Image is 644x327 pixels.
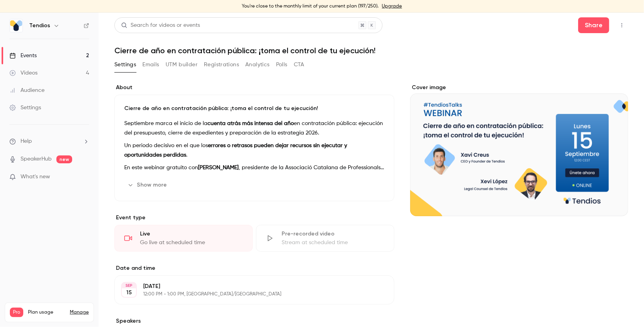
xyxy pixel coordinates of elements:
p: [DATE] [143,282,353,290]
div: Pre-recorded videoStream at scheduled time [256,225,394,252]
p: Un periodo decisivo en el que los . [124,141,385,160]
div: Stream at scheduled time [282,239,385,247]
button: Analytics [245,58,270,71]
p: 15 [126,289,132,297]
span: Plan usage [28,309,65,316]
p: Cierre de año en contratación pública: ¡toma el control de tu ejecución! [124,105,385,112]
span: new [56,155,72,163]
span: Pro [10,308,23,317]
button: CTA [294,58,304,71]
strong: cuenta atrás más intensa del año [207,121,294,126]
div: Search for videos or events [121,21,200,30]
div: Pre-recorded video [282,230,385,238]
section: Cover image [410,84,628,216]
label: About [114,84,394,92]
span: Help [21,137,32,146]
div: Live [140,230,243,238]
button: Polls [276,58,287,71]
div: Go live at scheduled time [140,239,243,247]
span: What's new [21,173,50,181]
div: Audience [9,86,45,94]
div: LiveGo live at scheduled time [114,225,253,252]
div: Settings [9,104,41,112]
label: Speakers [114,317,394,325]
li: help-dropdown-opener [9,137,89,146]
div: Videos [9,69,37,77]
label: Cover image [410,84,628,92]
button: UTM builder [166,58,198,71]
a: SpeakerHub [21,155,52,163]
label: Date and time [114,264,394,272]
strong: [PERSON_NAME] [198,165,239,170]
p: Septiembre marca el inicio de la en contratación pública: ejecución del presupuesto, cierre de ex... [124,119,385,138]
div: Events [9,52,37,60]
button: Settings [114,58,136,71]
h1: Cierre de año en contratación pública: ¡toma el control de tu ejecución! [114,46,628,55]
button: Show more [124,179,172,191]
h6: Tendios [29,22,50,30]
p: Event type [114,214,394,222]
button: Share [578,17,609,33]
img: Tendios [10,19,22,32]
p: 12:00 PM - 1:00 PM, [GEOGRAPHIC_DATA]/[GEOGRAPHIC_DATA] [143,291,353,297]
button: Registrations [204,58,239,71]
a: Upgrade [382,3,402,9]
button: Emails [142,58,159,71]
div: SEP [122,283,136,288]
strong: errores o retrasos pueden dejar recursos sin ejecutar y oportunidades perdidas [124,143,347,158]
p: En este webinar gratuito con , presidente de la Associació Catalana de Professionals de la Contra... [124,163,385,172]
a: Manage [70,309,89,316]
